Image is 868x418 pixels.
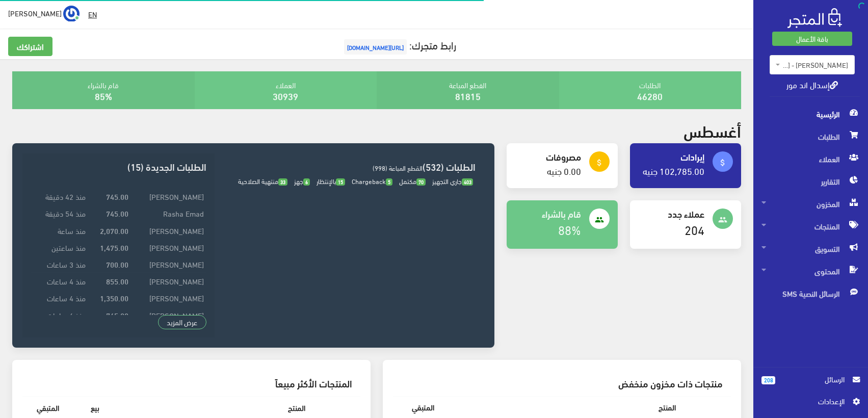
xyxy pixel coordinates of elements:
[31,256,88,273] td: منذ 3 ساعات
[31,162,206,171] h3: الطلبات الجديدة (15)
[294,175,310,187] span: جهز
[770,396,844,407] span: اﻹعدادات
[761,396,860,412] a: اﻹعدادات
[787,8,842,28] img: .
[753,125,868,148] a: الطلبات
[303,178,310,186] span: 6
[8,5,80,21] a: ... [PERSON_NAME]
[195,71,377,109] div: العملاء
[88,8,97,20] u: EN
[12,71,195,109] div: قام بالشراء
[761,125,860,148] span: الطلبات
[106,275,128,286] strong: 855.00
[31,205,88,222] td: منذ 54 دقيقة
[373,162,423,174] span: القطع المباعة (998)
[770,55,855,74] span: esdalandmore - مصر - اسدال اند مور
[416,178,426,186] span: 70
[386,178,392,186] span: 5
[761,374,860,396] a: 208 الرسائل
[131,222,206,239] td: [PERSON_NAME]
[559,71,742,109] div: الطلبات
[131,188,206,205] td: [PERSON_NAME]
[683,121,741,139] h2: أغسطس
[761,282,860,305] span: الرسائل النصية SMS
[352,175,392,187] span: Chargeback
[753,103,868,125] a: الرئيسية
[515,208,581,219] h4: قام بالشراء
[131,290,206,306] td: [PERSON_NAME]
[31,188,88,205] td: منذ 42 دقيقة
[106,309,128,321] strong: 745.00
[131,205,206,222] td: Rasha Emad
[377,71,559,109] div: القطع المباعة
[638,151,704,162] h4: إيرادات
[643,162,704,179] a: 102,785.00 جنيه
[131,273,206,290] td: [PERSON_NAME]
[100,242,128,253] strong: 1,475.00
[8,37,52,56] a: اشتراكك
[106,191,128,202] strong: 745.00
[31,306,88,323] td: منذ 6 ساعات
[106,258,128,270] strong: 700.00
[158,315,207,329] a: عرض المزيد
[278,178,287,186] span: 33
[344,39,407,55] span: [URL][DOMAIN_NAME]
[761,260,860,282] span: المحتوى
[273,87,298,104] a: 30939
[131,256,206,273] td: [PERSON_NAME]
[95,87,112,104] a: 85%
[100,292,128,303] strong: 1,350.00
[783,374,845,385] span: الرسائل
[637,87,663,104] a: 46280
[131,239,206,255] td: [PERSON_NAME]
[31,273,88,290] td: منذ 4 ساعات
[100,225,128,236] strong: 2,070.00
[718,215,727,224] i: people
[455,87,481,104] a: 81815
[753,260,868,282] a: المحتوى
[782,60,848,70] span: esdalandmore - مصر - اسدال اند مور
[753,215,868,238] a: المنتجات
[453,396,684,418] th: المنتج
[753,170,868,193] a: التقارير
[753,148,868,170] a: العملاء
[31,239,88,255] td: منذ ساعتين
[31,222,88,239] td: منذ ساعة
[432,175,474,187] span: جاري التجهيز
[131,306,206,323] td: [PERSON_NAME]
[753,282,868,305] a: الرسائل النصية SMS
[685,218,704,240] a: 204
[638,208,704,219] h4: عملاء جدد
[63,6,80,22] img: ...
[238,175,287,187] span: منتهية الصلاحية
[753,193,868,215] a: المخزون
[401,378,723,388] h3: منتجات ذات مخزون منخفض
[761,376,775,384] span: 208
[462,178,474,186] span: 403
[399,175,426,187] span: مكتمل
[595,158,604,167] i: attach_money
[761,170,860,193] span: التقارير
[761,103,860,125] span: الرئيسية
[31,290,88,306] td: منذ 4 ساعات
[393,396,453,418] th: المتبقي
[106,207,128,219] strong: 745.00
[31,378,352,388] h3: المنتجات الأكثر مبيعاً
[84,5,101,23] a: EN
[558,218,581,240] a: 88%
[761,215,860,238] span: المنتجات
[317,175,345,187] span: بالإنتظار
[761,148,860,170] span: العملاء
[336,178,345,186] span: 15
[8,7,62,19] span: [PERSON_NAME]
[786,77,838,92] a: إسدال اند مور
[515,151,581,162] h4: مصروفات
[595,215,604,224] i: people
[341,35,456,54] a: رابط متجرك:[URL][DOMAIN_NAME]
[761,193,860,215] span: المخزون
[718,158,727,167] i: attach_money
[223,162,476,171] h3: الطلبات (532)
[761,238,860,260] span: التسويق
[772,32,852,46] a: باقة الأعمال
[547,162,581,179] a: 0.00 جنيه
